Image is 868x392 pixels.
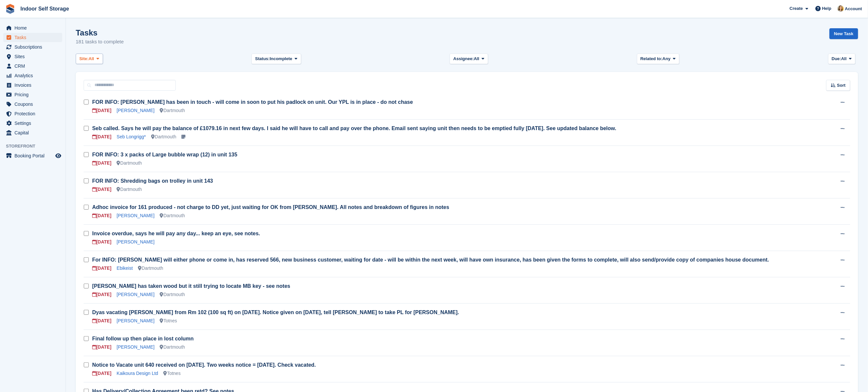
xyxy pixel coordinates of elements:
[14,119,54,128] span: Settings
[92,370,111,377] div: [DATE]
[76,28,124,37] h1: Tasks
[270,56,292,62] span: Incomplete
[14,71,54,80] span: Analytics
[92,107,111,114] div: [DATE]
[3,71,62,80] a: menu
[3,119,62,128] a: menu
[92,310,459,315] a: Dyas vacating [PERSON_NAME] from Rm 102 (100 sq ft) on [DATE]. Notice given on [DATE], tell [PERS...
[641,56,663,62] span: Related to:
[117,318,154,323] a: [PERSON_NAME]
[92,362,316,368] a: Notice to Vacate unit 640 received on [DATE]. Two weeks notice = [DATE]. Check vacated.
[89,56,94,62] span: All
[3,151,62,160] a: menu
[3,100,62,109] a: menu
[160,107,185,114] div: Dartmouth
[92,283,290,289] a: [PERSON_NAME] has taken wood but it still trying to locate MB key - see notes
[3,128,62,137] a: menu
[845,6,862,12] span: Account
[92,212,111,219] div: [DATE]
[117,213,154,218] a: [PERSON_NAME]
[117,160,142,167] div: Dartmouth
[160,317,177,324] div: Totnes
[3,42,62,52] a: menu
[14,90,54,99] span: Pricing
[14,100,54,109] span: Coupons
[117,292,154,297] a: [PERSON_NAME]
[117,239,154,244] a: [PERSON_NAME]
[14,151,54,160] span: Booking Portal
[3,33,62,42] a: menu
[76,38,124,46] p: 181 tasks to complete
[474,56,480,62] span: All
[14,109,54,118] span: Protection
[92,257,769,263] a: For INFO: [PERSON_NAME] will either phone or come in, has reserved 566, new business customer, wa...
[18,3,72,14] a: Indoor Self Storage
[14,23,54,33] span: Home
[3,81,62,90] a: menu
[160,291,185,298] div: Dartmouth
[92,126,616,131] a: Seb called. Says he will pay the balance of £1079.16 in next few days. I said he will have to cal...
[160,212,185,219] div: Dartmouth
[92,239,111,245] div: [DATE]
[822,5,831,12] span: Help
[92,336,194,341] a: Final follow up then place in lost column
[92,265,111,272] div: [DATE]
[255,56,270,62] span: Status:
[837,82,846,89] span: Sort
[92,344,111,351] div: [DATE]
[138,265,163,272] div: Dartmouth
[92,291,111,298] div: [DATE]
[14,33,54,42] span: Tasks
[117,344,154,350] a: [PERSON_NAME]
[92,204,449,210] a: Adhoc invoice for 161 produced - not charge to DD yet, just waiting for OK from [PERSON_NAME]. Al...
[3,61,62,71] a: menu
[92,231,260,236] a: Invoice overdue, says he will pay any day... keep an eye, see notes.
[828,54,855,64] button: Due: All
[14,128,54,137] span: Capital
[3,23,62,33] a: menu
[832,56,841,62] span: Due:
[76,54,103,64] button: Site: All
[163,370,180,377] div: Totnes
[117,186,142,193] div: Dartmouth
[92,152,237,157] a: FOR INFO: 3 x packs of Large bubble wrap (12) in unit 135
[829,28,858,39] a: New Task
[663,56,671,62] span: Any
[54,152,62,160] a: Preview store
[117,265,133,271] a: Ebikeist
[160,344,185,351] div: Dartmouth
[92,186,111,193] div: [DATE]
[5,4,15,14] img: stora-icon-8386f47178a22dfd0bd8f6a31ec36ba5ce8667c1dd55bd0f319d3a0aa187defe.svg
[117,108,154,113] a: [PERSON_NAME]
[14,81,54,90] span: Invoices
[790,5,803,12] span: Create
[14,61,54,71] span: CRM
[6,143,66,150] span: Storefront
[14,52,54,61] span: Sites
[637,54,679,64] button: Related to: Any
[151,133,176,140] div: Dartmouth
[92,178,213,184] a: FOR INFO: Shredding bags on trolley in unit 143
[450,54,488,64] button: Assignee: All
[92,133,111,140] div: [DATE]
[117,134,146,139] a: Seb Longrigg*
[251,54,301,64] button: Status: Incomplete
[837,5,844,12] img: Emma Higgins
[3,52,62,61] a: menu
[92,99,413,105] a: FOR INFO: [PERSON_NAME] has been in touch - will come in soon to put his padlock on unit. Our YPL...
[453,56,474,62] span: Assignee:
[3,90,62,99] a: menu
[14,42,54,52] span: Subscriptions
[92,317,111,324] div: [DATE]
[3,109,62,118] a: menu
[117,371,158,376] a: Kaikoura Design Ltd
[79,56,89,62] span: Site:
[841,56,847,62] span: All
[92,160,111,167] div: [DATE]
